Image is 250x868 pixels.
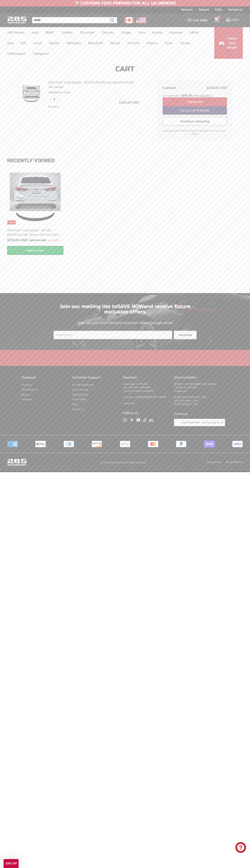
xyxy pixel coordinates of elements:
a: Returns [199,6,209,13]
img: google_pay [120,441,130,447]
a: 30-Day Satisfaction [72,382,94,387]
button: Check out [163,97,227,106]
a: About Us [21,382,31,387]
button: Add to cart [7,246,63,255]
a: Reviews [21,392,30,397]
a: Honda [149,27,166,38]
a: Reviews [181,6,193,13]
button: Live Chat [183,16,212,25]
img: 285 Motorsport [7,458,27,467]
a: Chevrolet [76,27,98,38]
span: Subscribe [179,333,192,337]
span: Save 25% [47,238,60,242]
a: Cart [212,14,221,26]
a: Remove [48,104,59,109]
a: Checkout with [163,106,227,115]
div: Store Location [174,375,229,380]
a: Ford [135,27,149,38]
a: Sale OEM Style Trunk Spoiler - [DATE]-[DATE] Hyundai Elantra 6th Gen Sedan Save 25% [7,171,63,246]
div: or 4 payments of with [163,94,227,97]
span: Live Chat [193,18,207,23]
a: Volkswagen [4,48,29,59]
a: Contact Us [72,407,84,412]
span: 1 [218,16,219,19]
div: Question [123,375,169,380]
a: Dodge [118,27,135,38]
span: © 2025 285 Motorsport. All rights reserved [100,460,150,465]
a: Chrysler [98,27,118,38]
div: Follow us [123,410,169,415]
a: Categories [29,48,52,59]
a: BMW [42,27,58,38]
img: OEM Style Trunk Spoiler - 2017-2018 Hyundai Elantra 6th Gen Sedan [18,85,45,103]
a: Cadillac [58,27,76,38]
span: Select Your Vehicle [226,36,238,50]
a: Nissan [107,38,124,48]
a: Why choose us [21,387,38,392]
img: Logo_285_Motorsport_areodynamics_components [7,16,27,24]
span: $204.00 USD [29,239,46,242]
a: Subaru [143,38,161,48]
a: Return Policy [72,397,86,402]
strong: SAVE NOW [117,303,144,310]
a: Terms of Service [226,461,243,463]
div: or 4 payments of$38.25withSezzle Click to learn more about Sezzle [163,94,227,97]
div: Company [21,375,67,380]
a: Privacy Policy [207,461,221,463]
img: apple_pay [35,441,46,447]
a: Contact Us [228,6,243,13]
span: $153.00 USD [7,238,28,242]
h1: Cart [7,65,243,73]
div: Customer Support [72,375,118,380]
div: Sale [7,220,16,225]
p: E: [EMAIL_ADDRESS][DOMAIN_NAME] [123,395,169,399]
p: Join our mailing list to and receive future exclusive offers [54,304,197,315]
button: [GEOGRAPHIC_DATA] (USD $) [174,419,225,426]
p: Sign-up and save! Receive exclusive offers through email [54,320,197,325]
a: Mercedes [63,38,85,48]
a: Google MAP [174,390,187,392]
a: Order Tracking [72,387,88,392]
a: Continue shopping [163,117,227,126]
a: OEM Style Trunk Spoiler - [DATE]-[DATE] Hyundai Elantra 6th Gen Sedan [48,80,139,89]
button: Increase item quantity by one [55,96,61,103]
img: diners_club [63,441,74,447]
div: Subtotal [163,85,176,90]
div: Gloss Black [48,91,139,94]
a: Infiniti [186,27,202,38]
img: visa [232,441,243,447]
a: Alfa Romeo [4,27,28,38]
a: Porsche [124,38,143,48]
div: 10% Off [4,859,19,868]
button: Reduce item quantity by one [48,96,54,103]
span: $38.25 [182,93,192,97]
span: $153.00 USD [207,86,227,90]
a: Lexus [30,38,46,48]
a: Shipping Policy [72,392,88,397]
p: AVAILABLE BY PHONE Local: [PHONE_NUMBER] Tool free [PHONE_NUMBER] [123,382,169,393]
span: COLOR: [48,91,58,94]
small: Shipping by UPS Oversized Tracked, No Duty Fees (2-5 Business Days) [163,129,227,136]
a: Jeep [4,38,17,48]
img: american_express [7,441,18,447]
a: Toyota [176,38,193,48]
a: Mitsubishi [85,38,107,48]
div: OEM Style Trunk Spoiler - [DATE]-[DATE] Hyundai Elantra 6th Gen Sedan [7,228,60,237]
a: Tesla [161,38,176,48]
img: discover [91,441,102,447]
span: $153.00 USD [119,100,139,104]
button: Subscribe [174,331,197,339]
a: FAQs [215,6,222,13]
img: Sezzle [197,94,210,97]
p: [STREET_ADDRESS][PERSON_NAME], Candiac, QC J5R 6X2 [174,382,229,393]
a: KIA [17,38,30,48]
a: Mazda [46,38,63,48]
input: Search [32,17,117,23]
a: Disclaimer [21,397,33,402]
span: 10% Off [5,862,17,865]
a: Hyundai [166,27,186,38]
span: USD [231,18,238,22]
a: Audi [28,27,42,38]
inbox-online-store-chat: Shopify online store chat [234,842,247,854]
div: Currency [174,411,225,416]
